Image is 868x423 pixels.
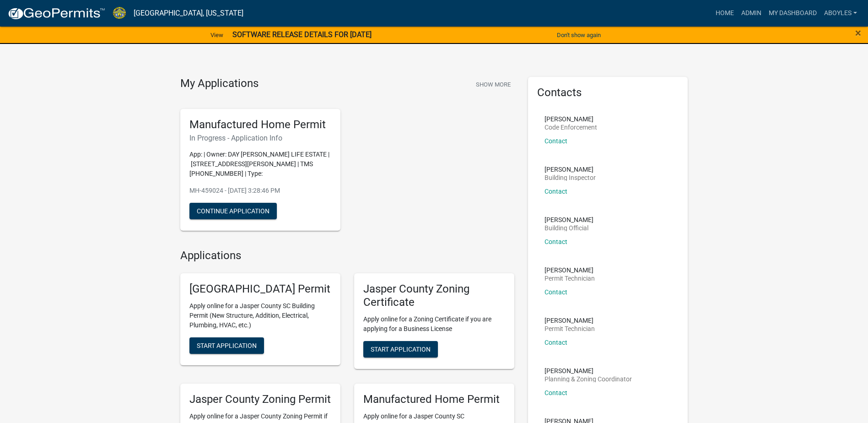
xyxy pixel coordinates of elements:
p: [PERSON_NAME] [545,116,597,122]
a: Contact [545,188,567,195]
h5: Jasper County Zoning Permit [189,393,331,406]
p: Apply online for a Jasper County SC Building Permit (New Structure, Addition, Electrical, Plumbin... [189,301,331,330]
strong: SOFTWARE RELEASE DETAILS FOR [DATE] [232,30,372,39]
p: Apply online for a Zoning Certificate if you are applying for a Business License [363,315,505,334]
h4: My Applications [180,77,259,91]
p: [PERSON_NAME] [545,368,632,374]
p: Permit Technician [545,275,595,282]
p: Building Official [545,225,593,231]
p: Building Inspector [545,174,596,181]
a: Home [712,5,738,22]
img: Jasper County, South Carolina [113,7,126,19]
p: Code Enforcement [545,124,597,130]
button: Continue Application [189,203,277,219]
a: View [207,27,227,43]
p: [PERSON_NAME] [545,317,595,324]
h5: Jasper County Zoning Certificate [363,282,505,309]
a: Admin [738,5,765,22]
span: Start Application [371,345,431,352]
button: Start Application [189,337,264,354]
a: [GEOGRAPHIC_DATA], [US_STATE] [134,5,243,21]
button: Show More [472,77,514,92]
p: [PERSON_NAME] [545,217,593,223]
p: App: | Owner: DAY [PERSON_NAME] LIFE ESTATE | [STREET_ADDRESS][PERSON_NAME] | TMS [PHONE_NUMBER] ... [189,150,331,179]
p: [PERSON_NAME] [545,267,595,273]
a: Contact [545,288,567,296]
h5: Contacts [537,86,679,99]
a: Contact [545,238,567,245]
p: Planning & Zoning Coordinator [545,376,632,382]
button: Close [855,27,861,38]
h5: Manufactured Home Permit [189,118,331,131]
a: Contact [545,389,567,396]
h5: Manufactured Home Permit [363,393,505,406]
h4: Applications [180,249,514,262]
h6: In Progress - Application Info [189,134,331,142]
a: Contact [545,339,567,346]
p: Permit Technician [545,325,595,332]
span: Start Application [197,342,257,349]
button: Don't show again [553,27,604,43]
p: [PERSON_NAME] [545,166,596,173]
a: aboyles [820,5,861,22]
button: Start Application [363,341,438,358]
a: Contact [545,137,567,145]
p: MH-459024 - [DATE] 3:28:46 PM [189,186,331,195]
span: × [855,27,861,39]
a: My Dashboard [765,5,820,22]
h5: [GEOGRAPHIC_DATA] Permit [189,282,331,296]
